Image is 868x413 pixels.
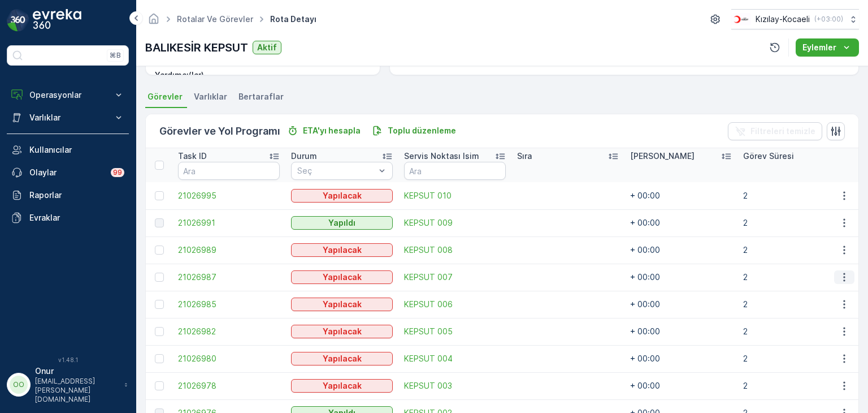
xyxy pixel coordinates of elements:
img: k%C4%B1z%C4%B1lay_0jL9uU1.png [731,13,751,25]
span: 21026980 [178,353,280,364]
td: 2 [737,209,850,236]
button: Yapılacak [291,325,393,338]
td: + 00:00 [624,264,737,291]
a: 21026987 [178,272,280,283]
button: Yapılacak [291,379,393,393]
a: KEPSUT 006 [404,299,506,310]
td: 2 [737,182,850,209]
a: KEPSUT 003 [404,380,506,392]
a: Evraklar [7,206,129,229]
button: Kızılay-Kocaeli(+03:00) [731,9,859,29]
p: [PERSON_NAME] [630,150,695,162]
p: Yardımcı(lar) [155,70,238,81]
a: KEPSUT 005 [404,326,506,337]
td: 2 [737,291,850,318]
button: Yapılacak [291,352,393,365]
img: logo_dark-DEwI_e13.png [33,9,81,32]
button: ETA'yı hesapla [283,124,365,137]
p: Aktif [257,42,277,53]
p: Yapılacak [323,272,362,283]
a: KEPSUT 004 [404,353,506,364]
p: ( +03:00 ) [814,15,843,24]
div: OO [10,376,28,394]
p: Operasyonlar [29,89,106,101]
a: Kullanıcılar [7,139,129,161]
span: v 1.48.1 [7,356,129,363]
td: + 00:00 [624,209,737,236]
button: Yapılacak [291,298,393,311]
span: Bertaraflar [238,91,284,102]
button: Toplu düzenleme [367,124,461,137]
p: Varlıklar [29,112,106,123]
td: + 00:00 [624,291,737,318]
div: Toggle Row Selected [155,273,164,282]
input: Ara [404,162,506,180]
a: Raporlar [7,184,129,206]
button: Yapılacak [291,189,393,203]
p: Durum [291,150,317,162]
button: Varlıklar [7,106,129,129]
span: 21026982 [178,326,280,337]
a: 21026989 [178,244,280,256]
a: 21026978 [178,380,280,392]
a: 21026991 [178,217,280,229]
button: Eylemler [796,38,859,57]
input: Ara [178,162,280,180]
button: Aktif [253,41,281,54]
p: 99 [113,168,122,177]
button: Yapılacak [291,270,393,284]
p: Raporlar [29,190,124,201]
p: Yapıldı [328,217,355,229]
p: Toplu düzenleme [388,125,456,136]
div: Toggle Row Selected [155,246,164,255]
span: 21026995 [178,190,280,201]
a: KEPSUT 008 [404,244,506,256]
p: BALIKESİR KEPSUT [145,39,248,56]
div: Toggle Row Selected [155,191,164,200]
td: 2 [737,264,850,291]
p: Yapılacak [323,380,362,392]
p: Filtreleri temizle [750,126,815,137]
a: 21026985 [178,299,280,310]
a: KEPSUT 009 [404,217,506,229]
span: Varlıklar [194,91,227,102]
p: Yapılacak [323,326,362,337]
td: + 00:00 [624,372,737,399]
p: Kullanıcılar [29,144,124,156]
p: ETA'yı hesapla [303,125,361,136]
a: KEPSUT 007 [404,272,506,283]
td: 2 [737,372,850,399]
div: Toggle Row Selected [155,218,164,227]
td: 2 [737,345,850,372]
div: Toggle Row Selected [155,327,164,336]
a: Rotalar ve Görevler [177,14,253,24]
td: 2 [737,236,850,264]
p: Eylemler [802,42,836,53]
td: + 00:00 [624,318,737,345]
p: Yapılacak [323,299,362,310]
p: ⌘B [110,51,121,60]
a: Ana Sayfa [147,17,160,27]
p: Görevler ve Yol Programı [159,123,280,139]
button: Yapılacak [291,243,393,257]
p: [EMAIL_ADDRESS][PERSON_NAME][DOMAIN_NAME] [35,377,119,404]
button: OOOnur[EMAIL_ADDRESS][PERSON_NAME][DOMAIN_NAME] [7,365,129,404]
span: Rota Detayı [268,14,319,25]
p: Onur [35,365,119,377]
p: Görev Süresi [743,150,794,162]
td: + 00:00 [624,182,737,209]
p: Yapılacak [323,244,362,256]
td: 2 [737,318,850,345]
td: + 00:00 [624,236,737,264]
p: Evraklar [29,212,124,223]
